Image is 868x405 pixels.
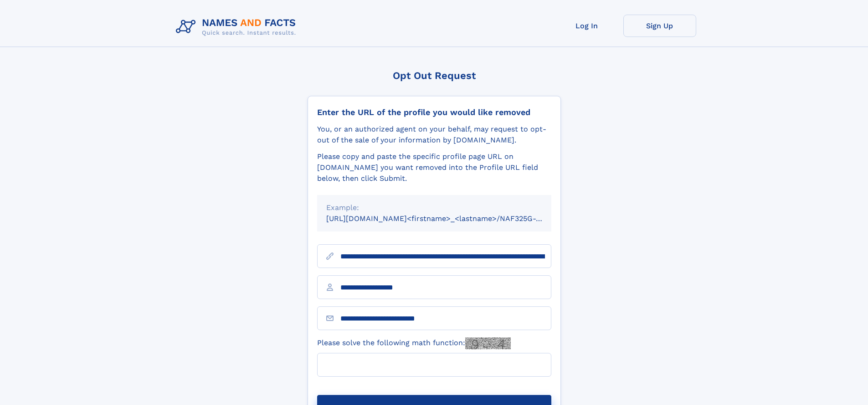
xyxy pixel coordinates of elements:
div: Please copy and paste the specific profile page URL on [DOMAIN_NAME] you want removed into the Pr... [317,151,551,184]
small: [URL][DOMAIN_NAME]<firstname>_<lastname>/NAF325G-xxxxxxxx [326,214,569,223]
img: Logo Names and Facts [172,15,303,39]
div: Enter the URL of the profile you would like removed [317,107,551,117]
label: Please solve the following math function: [317,337,511,349]
a: Sign Up [623,15,696,37]
a: Log In [550,15,623,37]
div: Example: [326,202,542,213]
div: You, or an authorized agent on your behalf, may request to opt-out of the sale of your informatio... [317,124,551,146]
div: Opt Out Request [308,70,561,81]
